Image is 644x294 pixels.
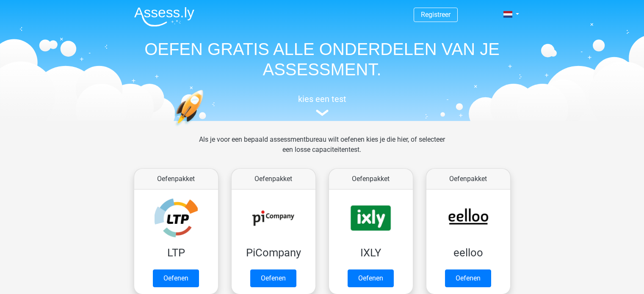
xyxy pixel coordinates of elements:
h5: kies een test [127,94,517,104]
a: Registreer [421,11,451,19]
a: Oefenen [153,269,199,287]
img: oefenen [174,90,236,166]
a: kies een test [127,94,517,116]
img: Assessly [134,7,194,27]
a: Oefenen [348,269,394,287]
img: assessment [316,110,329,116]
a: Oefenen [445,269,491,287]
h1: OEFEN GRATIS ALLE ONDERDELEN VAN JE ASSESSMENT. [127,39,517,80]
div: Als je voor een bepaald assessmentbureau wilt oefenen kies je die hier, of selecteer een losse ca... [192,135,452,165]
a: Oefenen [250,269,296,287]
